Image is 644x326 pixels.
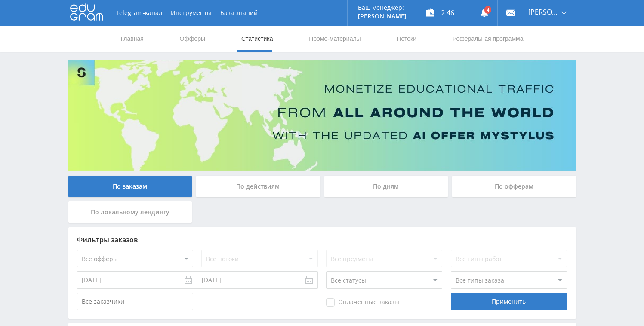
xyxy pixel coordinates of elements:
[196,176,320,197] div: По действиям
[68,201,192,223] div: По локальному лендингу
[179,26,206,52] a: Офферы
[452,176,576,197] div: По офферам
[528,9,558,15] span: [PERSON_NAME]
[240,26,274,52] a: Статистика
[308,26,361,52] a: Промо-материалы
[68,176,192,197] div: По заказам
[451,293,567,310] div: Применить
[358,13,407,20] p: [PERSON_NAME]
[358,4,407,11] p: Ваш менеджер:
[396,26,417,52] a: Потоки
[326,298,399,307] span: Оплаченные заказы
[77,293,193,310] input: Все заказчики
[77,236,567,244] div: Фильтры заказов
[68,60,576,171] img: Banner
[324,176,448,197] div: По дням
[452,26,524,52] a: Реферальная программа
[120,26,145,52] a: Главная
